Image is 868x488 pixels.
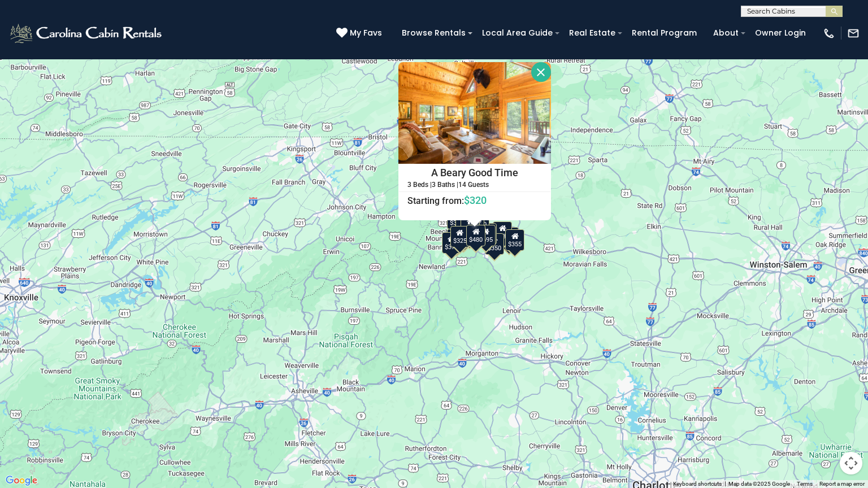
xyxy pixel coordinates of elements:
a: Local Area Guide [476,24,558,42]
a: About [708,24,744,42]
a: My Favs [336,27,385,40]
a: Browse Rentals [396,24,471,42]
img: White-1-2.png [8,22,165,45]
img: mail-regular-white.png [847,27,860,40]
a: Owner Login [749,24,811,42]
a: Real Estate [563,24,621,42]
span: My Favs [350,27,382,39]
a: Rental Program [626,24,702,42]
img: phone-regular-white.png [823,27,835,40]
